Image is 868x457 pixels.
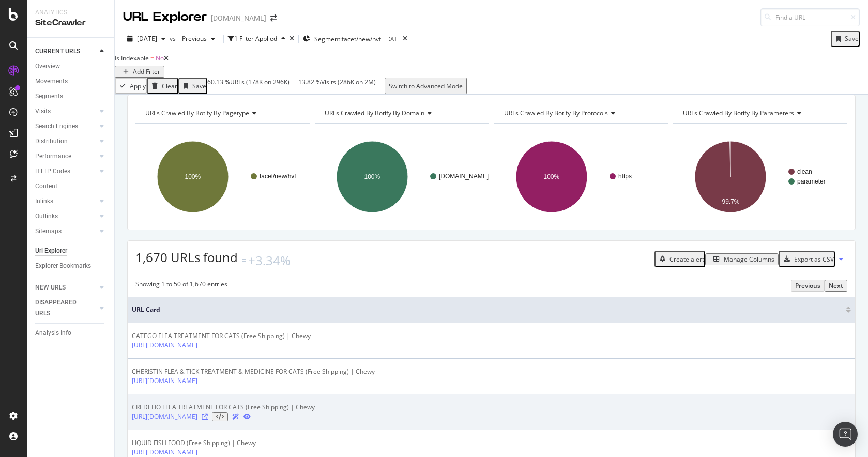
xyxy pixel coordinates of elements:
button: Segment:facet/new/hvf[DATE] [303,31,403,47]
div: CHERISTIN FLEA & TICK TREATMENT & MEDICINE FOR CATS (Free Shipping) | Chewy [132,367,375,376]
div: Segments [35,91,63,102]
div: Export as CSV [794,255,834,264]
span: No [156,54,164,63]
a: [URL][DOMAIN_NAME] [132,376,197,386]
span: URLs Crawled By Botify By pagetype [145,109,249,117]
div: Distribution [35,136,68,147]
svg: A chart. [494,132,668,222]
span: Previous [178,34,207,43]
div: 13.82 % Visits ( 286K on 2M ) [298,78,376,94]
div: Performance [35,151,71,162]
div: SiteCrawler [35,17,106,29]
div: arrow-right-arrow-left [270,14,277,22]
a: Explorer Bookmarks [35,261,107,271]
a: [URL][DOMAIN_NAME] [132,341,197,350]
svg: A chart. [135,132,310,222]
div: Content [35,181,57,192]
div: Switch to Advanced Mode [389,82,463,90]
text: [DOMAIN_NAME] [439,173,489,180]
span: 1,670 URLs found [135,249,238,266]
a: Visits [35,106,97,117]
div: CREDELIO FLEA TREATMENT FOR CATS (Free Shipping) | Chewy [132,403,315,412]
svg: A chart. [673,132,847,222]
h4: URLs Crawled By Botify By parameters [681,105,838,121]
div: LIQUID FISH FOOD (Free Shipping) | Chewy [132,438,256,448]
text: 100% [185,173,201,180]
button: [DATE] [123,31,170,47]
button: Clear [147,78,178,94]
div: Movements [35,76,68,87]
a: Sitemaps [35,226,97,237]
div: Explorer Bookmarks [35,261,91,271]
div: Save [192,82,206,90]
button: Apply [115,78,147,94]
a: [URL][DOMAIN_NAME] [132,412,197,421]
div: Analytics [35,8,106,17]
a: Content [35,181,107,192]
div: Apply [130,82,146,90]
div: 1 Filter Applied [234,34,277,43]
div: Sitemaps [35,226,62,237]
img: Equal [242,259,246,262]
a: Search Engines [35,121,97,132]
div: +3.34% [248,252,291,269]
text: 99.7% [722,199,740,206]
span: Segment: facet/new/hvf [314,35,381,43]
div: [DATE] [384,35,403,43]
text: 100% [543,173,559,180]
a: Segments [35,91,107,102]
text: https [618,173,632,180]
div: [DOMAIN_NAME] [211,13,266,23]
a: Visit Online Page [202,414,208,420]
div: CATEGO FLEA TREATMENT FOR CATS (Free Shipping) | Chewy [132,331,311,341]
a: Performance [35,151,97,162]
div: DISAPPEARED URLS [35,297,87,319]
div: Previous [795,281,820,290]
div: 60.13 % URLs ( 178K on 296K ) [207,78,290,94]
div: CURRENT URLS [35,46,80,57]
a: HTTP Codes [35,166,97,177]
button: Create alert [654,251,705,267]
a: Distribution [35,136,97,147]
a: Outlinks [35,211,97,222]
a: DISAPPEARED URLS [35,297,97,319]
a: CURRENT URLS [35,46,97,57]
button: View HTML Source [212,412,228,421]
a: Analysis Info [35,328,107,339]
button: Export as CSV [779,251,835,267]
div: Url Explorer [35,246,67,256]
span: URLs Crawled By Botify By parameters [683,109,794,117]
span: URL Card [132,305,843,314]
button: Save [178,78,207,94]
button: Previous [178,31,219,47]
div: Create alert [669,255,704,264]
text: parameter [797,178,826,185]
div: Search Engines [35,121,78,132]
span: URLs Crawled By Botify By protocols [504,109,608,117]
button: Add Filter [115,66,164,78]
span: 2025 Aug. 30th [137,34,157,43]
text: clean [797,168,812,175]
h4: URLs Crawled By Botify By pagetype [143,105,300,121]
div: Outlinks [35,211,58,222]
div: Open Intercom Messenger [833,422,858,447]
a: Overview [35,61,107,72]
span: URLs Crawled By Botify By domain [325,109,424,117]
a: Movements [35,76,107,87]
button: Next [825,280,847,292]
text: facet/new/hvf [260,173,296,180]
a: Url Explorer [35,246,107,256]
div: Add Filter [133,67,160,76]
div: A chart. [315,132,489,222]
h4: URLs Crawled By Botify By protocols [502,105,659,121]
div: Analysis Info [35,328,71,339]
button: Save [831,31,860,47]
span: Is Indexable [115,54,149,63]
button: 1 Filter Applied [228,31,290,47]
div: Overview [35,61,60,72]
div: HTTP Codes [35,166,70,177]
div: Inlinks [35,196,53,207]
a: [URL][DOMAIN_NAME] [132,448,197,457]
div: Save [845,34,859,43]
